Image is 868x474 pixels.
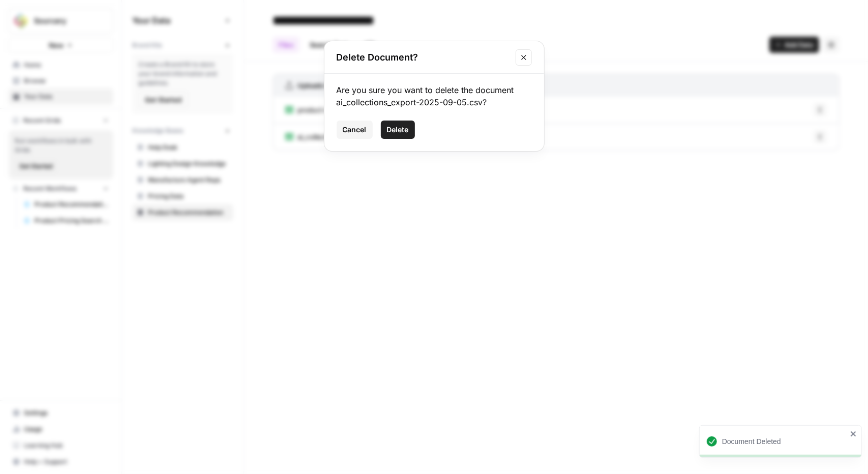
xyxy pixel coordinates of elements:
span: Cancel [343,125,367,135]
div: Are you sure you want to delete the document ai_collections_export-2025-09-05.csv? [337,84,532,108]
button: Cancel [337,121,373,139]
button: Delete [381,121,415,139]
button: Close modal [516,49,532,66]
h2: Delete Document? [337,50,510,65]
button: close [850,430,857,438]
span: Delete [387,125,409,135]
div: Document Deleted [722,436,847,447]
